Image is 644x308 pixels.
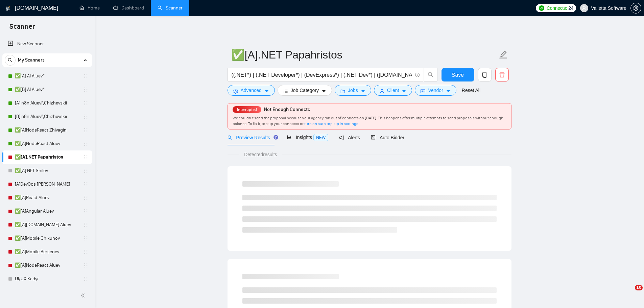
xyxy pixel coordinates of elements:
[15,69,79,83] a: ✅[A] AI Aluev*
[421,89,425,94] span: idcard
[228,85,275,96] button: settingAdvancedcaret-down
[83,114,89,119] span: holder
[15,259,79,272] a: ✅[A]NodeReact Aluev
[415,73,420,77] span: info-circle
[83,100,89,106] span: holder
[83,155,89,160] span: holder
[233,116,503,126] span: We couldn’t send the proposal because your agency ran out of connects on [DATE]. This happens aft...
[547,4,567,12] span: Connects:
[233,89,238,94] span: setting
[8,37,87,51] a: New Scanner
[424,68,437,81] button: search
[291,87,319,94] span: Job Category
[83,168,89,173] span: holder
[387,87,399,94] span: Client
[278,85,332,96] button: barsJob Categorycaret-down
[478,68,492,81] button: copy
[158,5,183,11] a: searchScanner
[321,89,326,94] span: caret-down
[621,285,637,301] iframe: Intercom live chat
[241,87,262,94] span: Advanced
[348,87,358,94] span: Jobs
[15,137,79,150] a: ✅[A]NodeReact Aluev
[228,135,276,140] span: Preview Results
[424,72,437,78] span: search
[335,85,371,96] button: folderJobscaret-down
[635,285,643,290] span: 10
[273,134,279,140] div: Tooltip anchor
[313,134,328,141] span: NEW
[83,87,89,92] span: holder
[495,68,509,81] button: delete
[339,135,344,140] span: notification
[361,89,365,94] span: caret-down
[15,150,79,164] a: ✅[A].NET Papahristos
[231,46,498,63] input: Scanner name...
[15,218,79,232] a: ✅[A][DOMAIN_NAME] Aluev
[79,5,100,11] a: homeHome
[83,127,89,133] span: holder
[5,55,16,66] button: search
[374,85,412,96] button: userClientcaret-down
[442,68,474,81] button: Save
[582,6,587,10] span: user
[568,4,573,12] span: 24
[83,73,89,79] span: holder
[478,72,491,78] span: copy
[4,22,40,36] span: Scanner
[232,71,412,79] input: Search Freelance Jobs...
[287,135,292,140] span: area-chart
[83,141,89,146] span: holder
[499,50,508,59] span: edit
[340,89,345,94] span: folder
[83,195,89,200] span: holder
[446,89,451,94] span: caret-down
[539,5,544,11] img: upwork-logo.png
[304,121,359,126] a: turn on auto top-up in settings.
[15,272,79,286] a: UI/UX Kadyr
[80,292,87,299] span: double-left
[264,89,269,94] span: caret-down
[631,5,641,11] span: setting
[113,5,144,11] a: dashboardDashboard
[371,135,404,140] span: Auto Bidder
[630,3,641,14] button: setting
[15,123,79,137] a: ✅[A]NodeReact Zhivagin
[235,107,259,112] span: Interrupted
[228,135,232,140] span: search
[15,83,79,96] a: ✅[B] AI Aluev*
[15,205,79,218] a: ✅[A]Angular Aluev
[15,245,79,259] a: ✅[A]Mobile Bersenev
[462,87,480,94] a: Reset All
[15,164,79,177] a: ✅[A].NET Shilov
[452,71,464,79] span: Save
[287,135,328,140] span: Insights
[5,58,15,63] span: search
[339,135,360,140] span: Alerts
[415,85,456,96] button: idcardVendorcaret-down
[83,222,89,228] span: holder
[402,89,406,94] span: caret-down
[83,209,89,214] span: holder
[83,263,89,268] span: holder
[6,3,10,14] img: logo
[428,87,443,94] span: Vendor
[15,96,79,110] a: [A] n8n Aluev!\Chizhevskii
[15,110,79,123] a: [B] n8n Aluev!\Chizhevskii
[83,236,89,241] span: holder
[283,89,288,94] span: bars
[18,53,45,67] span: My Scanners
[264,106,310,112] span: Not Enough Connects
[83,182,89,187] span: holder
[239,151,282,158] span: Detected results
[83,249,89,255] span: holder
[15,177,79,191] a: [A]DevOps [PERSON_NAME]
[371,135,376,140] span: robot
[15,191,79,205] a: ✅[A]React Aluev
[630,5,641,11] a: setting
[83,276,89,282] span: holder
[15,232,79,245] a: ✅[A]Mobile Chikunov
[496,72,508,78] span: delete
[2,37,92,51] li: New Scanner
[380,89,384,94] span: user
